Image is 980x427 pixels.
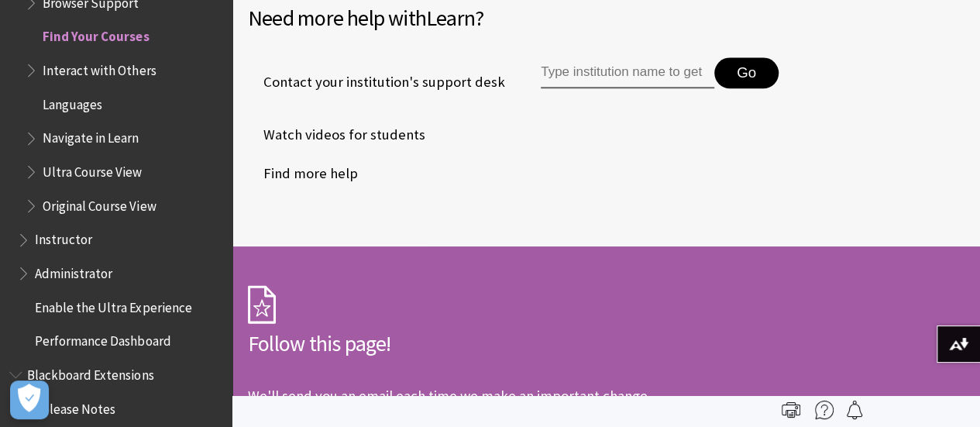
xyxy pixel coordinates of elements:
button: Open Preferences [10,381,49,419]
p: We'll send you an email each time we make an important change. [248,387,651,405]
span: Languages [43,91,102,112]
span: Enable the Ultra Experience [35,294,191,315]
span: Interact with Others [43,57,156,78]
span: Original Course View [43,193,156,214]
span: Release Notes [35,396,115,417]
img: Follow this page [845,401,864,419]
span: Instructor [35,227,92,248]
img: Subscription Icon [248,285,276,324]
span: Administrator [35,260,112,281]
span: Contact your institution's support desk [248,72,505,92]
img: Print [782,401,800,419]
span: Navigate in Learn [43,126,139,146]
h2: Follow this page! [248,327,713,360]
input: Type institution name to get support [541,57,714,88]
img: More help [815,401,834,419]
a: Find more help [248,162,358,185]
span: Performance Dashboard [35,329,170,350]
button: Go [714,57,779,88]
span: Learn [426,4,475,32]
span: Find Your Courses [43,24,149,45]
span: Ultra Course View [43,159,142,180]
span: Blackboard Extensions [27,362,153,383]
h2: Need more help with ? [248,2,965,34]
a: Watch videos for students [248,123,425,146]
